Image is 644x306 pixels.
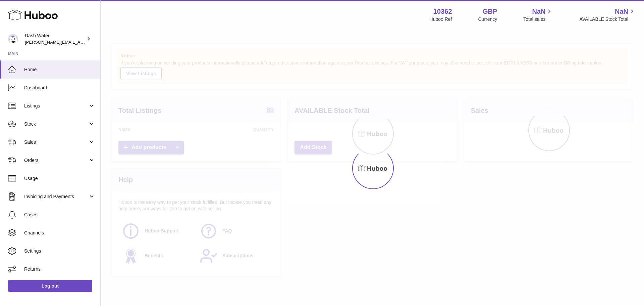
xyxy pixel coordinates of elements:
span: Orders [24,157,88,164]
span: Stock [24,121,88,127]
span: AVAILABLE Stock Total [579,16,636,23]
span: Settings [24,248,95,254]
span: Sales [24,139,88,145]
span: Returns [24,266,95,272]
a: NaN Total sales [523,7,553,23]
strong: GBP [483,7,497,16]
img: james@dash-water.com [8,34,18,44]
span: Usage [24,175,95,182]
span: Channels [24,230,95,236]
a: Log out [8,280,92,292]
span: Dashboard [24,85,95,91]
div: Huboo Ref [430,16,452,23]
span: Invoicing and Payments [24,193,88,200]
div: Dash Water [25,33,85,45]
a: NaN AVAILABLE Stock Total [579,7,636,23]
span: Home [24,67,95,73]
span: Total sales [523,16,553,23]
span: NaN [532,7,545,16]
span: Cases [24,212,95,218]
span: NaN [615,7,628,16]
span: Listings [24,103,88,109]
div: Currency [478,16,497,23]
span: [PERSON_NAME][EMAIL_ADDRESS][DOMAIN_NAME] [25,39,135,45]
strong: 10362 [433,7,452,16]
